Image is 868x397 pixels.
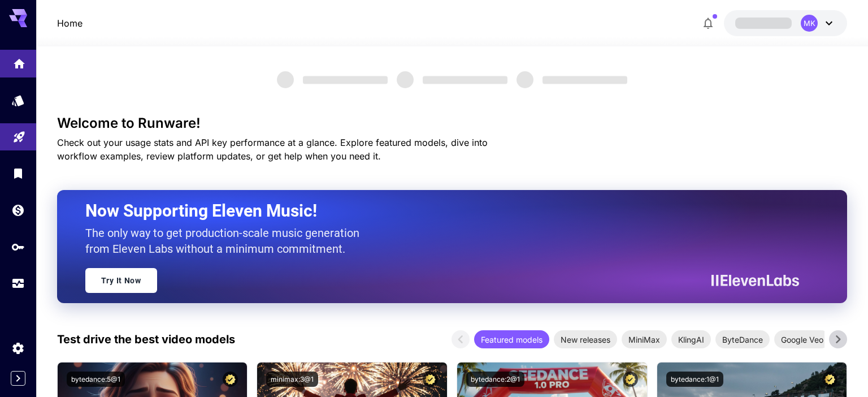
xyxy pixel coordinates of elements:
span: Featured models [474,334,549,346]
span: Google Veo [774,334,830,346]
button: bytedance:1@1 [666,372,723,387]
div: Settings [11,341,25,355]
nav: breadcrumb [57,16,83,30]
div: Google Veo [774,330,830,348]
div: ByteDance [715,330,770,348]
span: Check out your usage stats and API key performance at a glance. Explore featured models, dive int... [57,137,488,162]
h3: Welcome to Runware! [57,115,847,131]
div: Models [11,90,25,104]
button: bytedance:5@1 [67,372,125,387]
div: Featured models [474,330,549,348]
button: Certified Model – Vetted for best performance and includes a commercial license. [223,372,238,387]
p: Test drive the best video models [57,331,235,348]
span: KlingAI [671,334,711,346]
span: ByteDance [715,334,770,346]
button: Certified Model – Vetted for best performance and includes a commercial license. [423,372,438,387]
div: Home [12,53,26,67]
span: New releases [554,334,617,346]
button: Certified Model – Vetted for best performance and includes a commercial license. [822,372,837,387]
span: MiniMax [622,334,667,346]
div: MK [801,15,818,32]
a: Try It Now [85,268,157,293]
button: Certified Model – Vetted for best performance and includes a commercial license. [623,372,638,387]
a: Home [57,16,83,30]
h2: Now Supporting Eleven Music! [85,200,791,222]
div: Playground [12,126,26,140]
div: Wallet [11,203,25,217]
button: Expand sidebar [11,371,25,386]
button: bytedance:2@1 [466,372,524,387]
button: minimax:3@1 [266,372,318,387]
div: KlingAI [671,330,711,348]
div: Usage [11,277,25,291]
div: API Keys [11,240,25,254]
div: Library [11,166,25,180]
p: The only way to get production-scale music generation from Eleven Labs without a minimum commitment. [85,225,368,257]
div: MiniMax [622,330,667,348]
button: MK [724,10,847,36]
div: New releases [554,330,617,348]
